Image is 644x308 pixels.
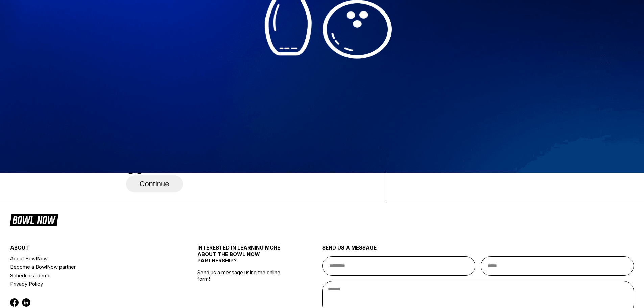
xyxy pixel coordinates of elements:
[322,244,634,256] div: send us a message
[10,254,166,263] a: About BowlNow
[10,271,166,280] a: Schedule a demo
[10,244,166,254] div: about
[197,244,291,269] div: INTERESTED IN LEARNING MORE ABOUT THE BOWL NOW PARTNERSHIP?
[10,280,166,288] a: Privacy Policy
[10,263,166,271] a: Become a BowlNow partner
[126,175,183,192] button: Continue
